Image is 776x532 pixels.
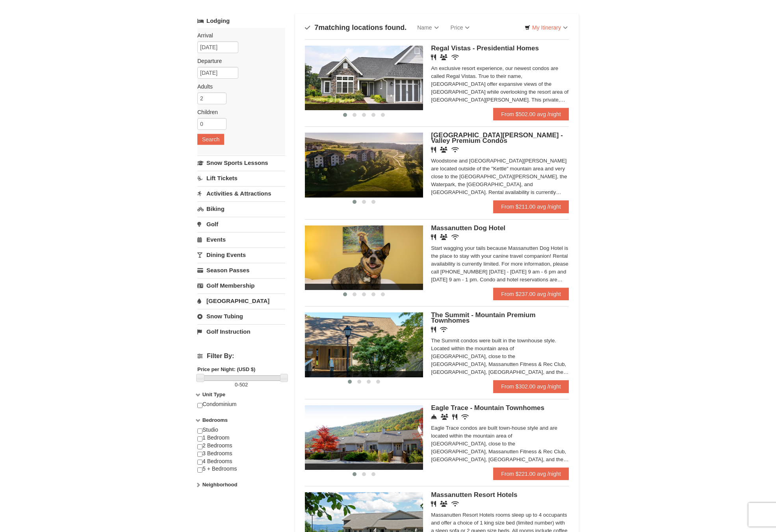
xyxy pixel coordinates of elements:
[197,201,285,216] a: Biking
[431,131,563,144] span: [GEOGRAPHIC_DATA][PERSON_NAME] - Valley Premium Condos
[197,263,285,277] a: Season Passes
[520,22,573,33] a: My Itinerary
[431,224,505,232] span: Massanutten Dog Hotel
[493,288,569,300] a: From $237.00 avg /night
[197,134,224,145] button: Search
[451,234,459,240] i: Wireless Internet (free)
[239,382,248,388] span: 502
[431,234,436,240] i: Restaurant
[431,501,436,507] i: Restaurant
[197,324,285,339] a: Golf Instruction
[452,414,457,420] i: Restaurant
[440,54,447,60] i: Banquet Facilities
[305,24,407,31] h4: matching locations found.
[314,24,318,31] span: 7
[440,147,447,153] i: Banquet Facilities
[431,327,436,332] i: Restaurant
[440,327,447,332] i: Wireless Internet (free)
[411,20,444,35] a: Name
[493,108,569,120] a: From $502.00 avg /night
[197,232,285,247] a: Events
[197,57,279,65] label: Departure
[197,353,285,360] h4: Filter By:
[440,234,447,240] i: Banquet Facilities
[493,380,569,393] a: From $302.00 avg /night
[202,417,228,423] strong: Bedrooms
[197,381,285,389] label: -
[197,401,285,416] div: Condominium
[197,278,285,293] a: Golf Membership
[445,20,476,35] a: Price
[431,54,436,60] i: Restaurant
[197,14,285,28] a: Lodging
[451,147,459,153] i: Wireless Internet (free)
[197,426,285,481] div: Studio 1 Bedroom 2 Bedrooms 3 Bedrooms 4 Bedrooms 5 + Bedrooms
[431,44,539,52] span: Regal Vistas - Presidential Homes
[197,155,285,170] a: Snow Sports Lessons
[202,392,225,397] strong: Unit Type
[441,414,448,420] i: Conference Facilities
[461,414,469,420] i: Wireless Internet (free)
[431,404,544,412] span: Eagle Trace - Mountain Townhomes
[197,248,285,262] a: Dining Events
[197,294,285,308] a: [GEOGRAPHIC_DATA]
[440,501,447,507] i: Banquet Facilities
[431,65,569,104] div: An exclusive resort experience, our newest condos are called Regal Vistas. True to their name, [G...
[197,83,279,91] label: Adults
[197,217,285,231] a: Golf
[235,382,238,388] span: 0
[493,200,569,213] a: From $211.00 avg /night
[431,157,569,196] div: Woodstone and [GEOGRAPHIC_DATA][PERSON_NAME] are located outside of the "Kettle" mountain area an...
[197,31,279,39] label: Arrival
[197,108,279,116] label: Children
[431,311,535,324] span: The Summit - Mountain Premium Townhomes
[431,424,569,464] div: Eagle Trace condos are built town-house style and are located within the mountain area of [GEOGRA...
[451,54,459,60] i: Wireless Internet (free)
[202,482,238,488] strong: Neighborhood
[197,366,255,372] strong: Price per Night: (USD $)
[431,244,569,284] div: Start wagging your tails because Massanutten Dog Hotel is the place to stay with your canine trav...
[493,467,569,480] a: From $221.00 avg /night
[197,309,285,323] a: Snow Tubing
[197,186,285,201] a: Activities & Attractions
[431,147,436,153] i: Restaurant
[431,337,569,376] div: The Summit condos were built in the townhouse style. Located within the mountain area of [GEOGRAP...
[431,491,517,499] span: Massanutten Resort Hotels
[197,171,285,185] a: Lift Tickets
[431,414,437,420] i: Concierge Desk
[451,501,459,507] i: Wireless Internet (free)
